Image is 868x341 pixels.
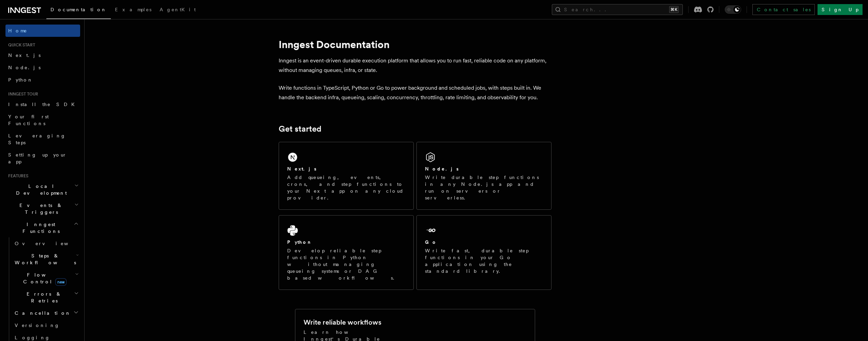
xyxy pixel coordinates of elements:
[5,61,80,74] a: Node.js
[304,317,381,327] h2: Write reliable workflows
[12,271,75,285] span: Flow Control
[8,53,41,58] span: Next.js
[12,250,80,269] button: Steps & Workflows
[416,142,551,210] a: Node.jsWrite durable step functions in any Node.js app and run on servers or serverless.
[8,133,66,145] span: Leveraging Steps
[287,165,317,172] h2: Next.js
[552,4,683,15] button: Search...⌘K
[279,124,321,134] a: Get started
[8,27,27,34] span: Home
[5,218,80,237] button: Inngest Functions
[15,241,85,246] span: Overview
[156,2,200,18] a: AgentKit
[279,83,551,102] p: Write functions in TypeScript, Python or Go to power background and scheduled jobs, with steps bu...
[15,323,60,328] span: Versioning
[115,7,151,12] span: Examples
[818,4,863,15] a: Sign Up
[5,173,28,179] span: Features
[5,180,80,199] button: Local Development
[287,239,312,246] h2: Python
[5,74,80,86] a: Python
[12,269,80,288] button: Flow Controlnew
[12,252,76,266] span: Steps & Workflows
[5,110,80,130] a: Your first Functions
[15,335,50,340] span: Logging
[5,202,74,216] span: Events & Triggers
[5,25,80,37] a: Home
[425,247,543,275] p: Write fast, durable step functions in your Go application using the standard library.
[425,239,437,246] h2: Go
[12,288,80,307] button: Errors & Retries
[279,38,551,50] h1: Inngest Documentation
[5,49,80,61] a: Next.js
[55,278,67,286] span: new
[160,7,196,12] span: AgentKit
[12,291,74,304] span: Errors & Retries
[12,237,80,250] a: Overview
[287,174,405,201] p: Add queueing, events, crons, and step functions to your Next app on any cloud provider.
[5,221,74,235] span: Inngest Functions
[46,2,111,19] a: Documentation
[12,319,80,331] a: Versioning
[5,130,80,149] a: Leveraging Steps
[425,174,543,201] p: Write durable step functions in any Node.js app and run on servers or serverless.
[5,42,35,48] span: Quick start
[425,165,459,172] h2: Node.js
[279,215,414,290] a: PythonDevelop reliable step functions in Python without managing queueing systems or DAG based wo...
[5,183,74,196] span: Local Development
[50,7,107,12] span: Documentation
[725,5,741,14] button: Toggle dark mode
[12,310,71,316] span: Cancellation
[8,114,49,126] span: Your first Functions
[279,142,414,210] a: Next.jsAdd queueing, events, crons, and step functions to your Next app on any cloud provider.
[287,247,405,281] p: Develop reliable step functions in Python without managing queueing systems or DAG based workflows.
[5,199,80,218] button: Events & Triggers
[5,91,38,97] span: Inngest tour
[8,102,79,107] span: Install the SDK
[5,98,80,110] a: Install the SDK
[669,6,679,13] kbd: ⌘K
[12,307,80,319] button: Cancellation
[5,149,80,168] a: Setting up your app
[279,56,551,75] p: Inngest is an event-driven durable execution platform that allows you to run fast, reliable code ...
[8,152,67,164] span: Setting up your app
[8,65,41,70] span: Node.js
[752,4,815,15] a: Contact sales
[111,2,156,18] a: Examples
[416,215,551,290] a: GoWrite fast, durable step functions in your Go application using the standard library.
[8,77,33,83] span: Python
